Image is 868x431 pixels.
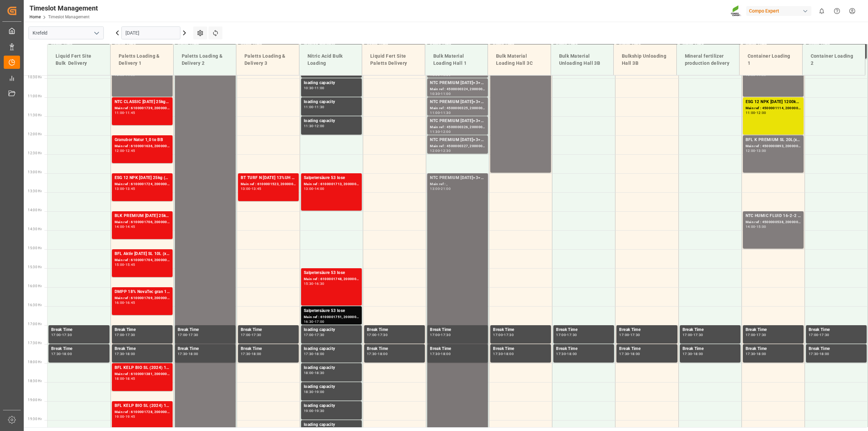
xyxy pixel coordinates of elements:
div: Paletts Loading & Delivery 3 [242,50,294,70]
div: 11:00 [746,111,755,114]
div: 17:00 [556,333,566,336]
div: 13:00 [430,187,440,190]
span: 15:30 Hr [28,265,42,269]
div: loading capacity [304,365,359,371]
div: - [251,187,252,190]
div: Salpetersäure 53 lose [304,270,359,276]
div: - [692,333,693,336]
div: 17:30 [367,352,377,355]
div: 11:00 [115,111,124,114]
div: Break Time [178,346,233,352]
div: 17:30 [430,352,440,355]
div: 17:30 [441,333,451,336]
span: 14:30 Hr [28,227,42,231]
div: 14:00 [115,225,124,228]
div: Main ref : 6100001728, 2000001407 [115,409,170,415]
span: 15:00 Hr [28,246,42,250]
div: 18:00 [504,352,514,355]
div: - [755,225,756,228]
div: 17:00 [241,333,251,336]
div: Break Time [809,327,864,333]
div: - [755,352,756,355]
div: Salpetersäure 53 lose [304,308,359,314]
div: Break Time [683,327,738,333]
span: 13:00 Hr [28,170,42,174]
div: Granubor Natur 1,0 to BB [115,137,170,143]
div: BFL KELP BIO SL (2024) 10L (x60) ES,PTEST TE-MAX BS 11-48 20kg (x56) INT [115,403,170,409]
div: 17:30 [820,333,829,336]
div: - [314,282,315,285]
div: - [314,187,315,190]
button: open menu [91,28,101,38]
span: 19:00 Hr [28,398,42,402]
div: Break Time [493,346,548,352]
div: 17:30 [493,352,503,355]
div: - [314,333,315,336]
div: Break Time [493,327,548,333]
span: 17:30 Hr [28,341,42,345]
div: - [314,352,315,355]
div: 18:00 [378,352,388,355]
div: BLK PREMIUM [DATE] 25kg(x40)D,EN,PL,FNLEST TE-MAX 11-48 20kg (x45) D,EN,PL,FRFLO T PERM [DATE] 25... [115,213,170,219]
div: 13:45 [252,187,261,190]
div: 17:30 [746,352,755,355]
div: 18:00 [820,352,829,355]
div: 17:30 [630,333,640,336]
div: 12:00 [115,149,124,152]
span: 18:00 Hr [28,360,42,364]
div: - [566,352,567,355]
div: Bulk Material Unloading Hall 3B [556,50,608,70]
div: - [566,333,567,336]
div: Main ref : , [430,181,485,187]
div: 10:30 [430,92,440,95]
div: - [692,352,693,355]
div: - [124,352,125,355]
div: 18:00 [125,352,135,355]
div: 17:00 [746,333,755,336]
div: Bulkship Unloading Hall 3B [619,50,671,70]
div: 11:00 [441,92,451,95]
span: 18:30 Hr [28,379,42,383]
span: 10:30 Hr [28,75,42,79]
div: Main ref : 6100001704, 2000001413 [115,257,170,263]
div: 13:00 [304,187,314,190]
div: - [755,333,756,336]
div: Break Time [241,327,296,333]
div: 17:30 [315,333,324,336]
div: NTC PREMIUM [DATE]+3+TE BULK [430,137,485,143]
div: 11:00 [304,105,314,109]
div: 13:00 [241,187,251,190]
div: 17:30 [241,352,251,355]
div: 17:00 [683,333,692,336]
div: - [440,352,441,355]
div: - [124,301,125,304]
div: - [629,352,630,355]
div: Main ref : 6100001713, 2000001424 [304,181,359,187]
div: 21:00 [441,187,451,190]
div: Main ref : 6100001769, 2000000753 [115,295,170,301]
div: 18:00 [115,377,124,380]
span: 17:00 Hr [28,322,42,326]
div: BFL K PREMIUM SL 20L(x48)EN,IN,MD(24)MTO [746,137,801,143]
span: 11:00 Hr [28,94,42,98]
span: 14:00 Hr [28,208,42,212]
div: loading capacity [304,80,359,86]
div: 17:30 [619,352,629,355]
div: Break Time [115,346,170,352]
div: 18:00 [693,352,703,355]
div: Main ref : 4500000538, 2000000442 [746,219,801,225]
div: BFL KELP BIO SL (2024) 10L (x60) ES,PTBFL AKTIV [DATE] SL 10L (x60) ES,PTBFL MNZN PREMIUM SL 10L ... [115,365,170,371]
div: - [629,333,630,336]
div: Main ref : 6100001636, 2000001322 [115,143,170,149]
div: 17:30 [683,352,692,355]
div: Main ref : 6100001523, 2000001308 [241,181,296,187]
div: 11:30 [315,105,324,109]
div: Main ref : 4500000326, 2000000077 [430,124,485,130]
div: 13:00 [756,149,766,152]
div: - [314,390,315,393]
div: 19:30 [315,409,324,412]
div: 13:45 [125,187,135,190]
div: Break Time [115,327,170,333]
div: - [251,352,252,355]
a: Home [29,15,41,19]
